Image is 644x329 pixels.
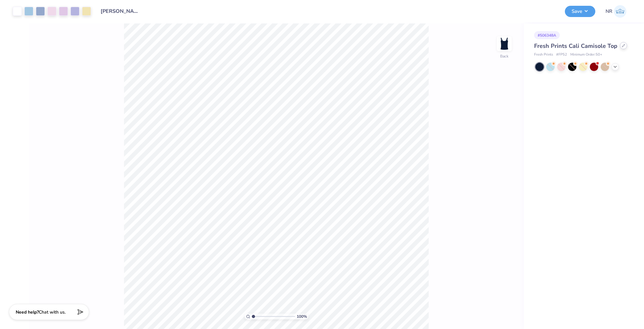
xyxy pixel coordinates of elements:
span: Fresh Prints Cali Camisole Top [534,42,617,50]
span: # FP52 [556,52,567,58]
div: Back [500,53,508,59]
img: Natalie Rivera [614,5,626,18]
div: # 506348A [534,31,560,39]
span: Chat with us. [39,309,66,315]
a: NR [606,5,626,18]
input: Untitled Design [96,5,143,18]
strong: Need help? [16,309,39,315]
span: 100 % [297,314,307,319]
span: Fresh Prints [534,52,553,58]
button: Save [565,6,595,17]
img: Back [498,37,511,50]
span: Minimum Order: 50 + [570,52,602,58]
span: NR [606,8,612,15]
